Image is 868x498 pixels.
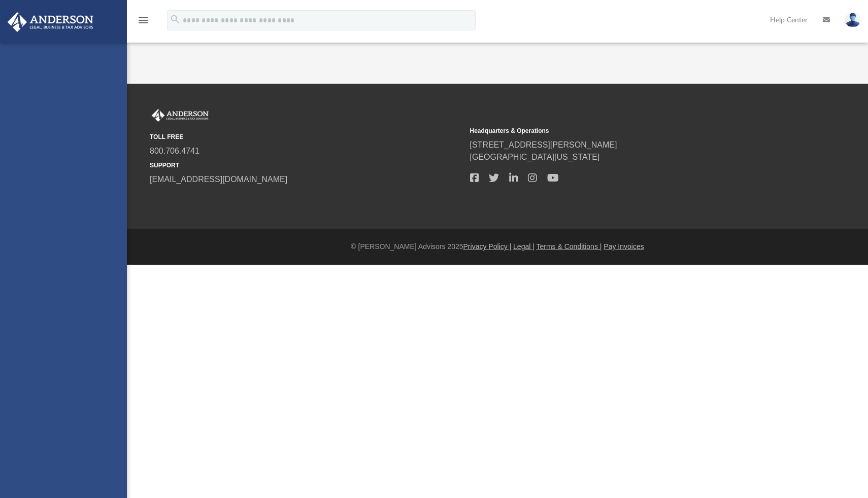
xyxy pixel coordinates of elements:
[463,242,512,251] a: Privacy Policy |
[137,14,149,26] i: menu
[150,132,463,141] small: TOLL FREE
[470,126,783,135] small: Headquarters & Operations
[470,153,600,161] a: [GEOGRAPHIC_DATA][US_STATE]
[604,242,644,251] a: Pay Invoices
[5,12,96,32] img: Anderson Advisors Platinum Portal
[137,19,149,26] a: menu
[127,241,868,252] div: © [PERSON_NAME] Advisors 2025
[170,14,181,25] i: search
[150,175,287,184] a: [EMAIL_ADDRESS][DOMAIN_NAME]
[150,147,199,155] a: 800.706.4741
[513,242,535,251] a: Legal |
[537,242,602,251] a: Terms & Conditions |
[150,161,463,170] small: SUPPORT
[845,13,860,27] img: User Pic
[150,109,211,122] img: Anderson Advisors Platinum Portal
[470,140,617,149] a: [STREET_ADDRESS][PERSON_NAME]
